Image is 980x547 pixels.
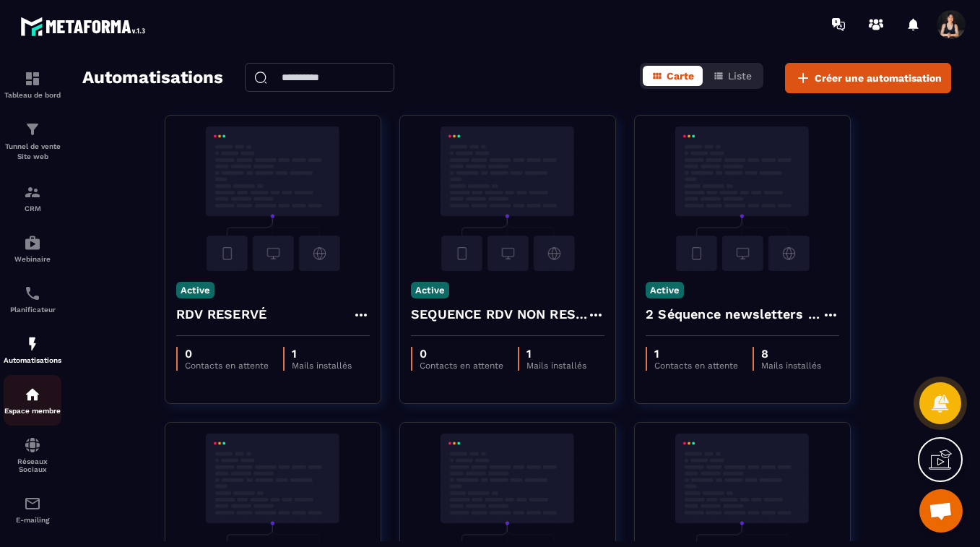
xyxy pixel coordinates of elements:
[646,282,684,298] p: Active
[4,516,61,524] p: E-mailing
[24,386,41,403] img: automations
[176,304,266,324] h4: RDV RESERVÉ
[4,306,61,314] p: Planificateur
[24,495,41,512] img: email
[24,335,41,353] img: automations
[24,285,41,302] img: scheduler
[654,347,738,361] p: 1
[411,126,604,271] img: automation-background
[4,173,61,223] a: formationformationCRM
[815,71,942,85] span: Créer une automatisation
[4,91,61,99] p: Tableau de bord
[4,142,61,162] p: Tunnel de vente Site web
[526,361,586,371] p: Mails installés
[728,70,752,82] span: Liste
[4,457,61,473] p: Réseaux Sociaux
[82,63,223,93] h2: Automatisations
[292,361,352,371] p: Mails installés
[4,484,61,535] a: emailemailE-mailing
[4,356,61,364] p: Automatisations
[919,489,963,533] div: Ouvrir le chat
[420,347,503,361] p: 0
[176,282,214,298] p: Active
[4,59,61,110] a: formationformationTableau de bord
[761,361,821,371] p: Mails installés
[24,234,41,251] img: automations
[4,255,61,263] p: Webinaire
[4,110,61,173] a: formationformationTunnel de vente Site web
[4,274,61,324] a: schedulerschedulerPlanificateur
[654,361,738,371] p: Contacts en attente
[24,121,41,138] img: formation
[4,204,61,212] p: CRM
[185,361,269,371] p: Contacts en attente
[643,66,703,86] button: Carte
[4,407,61,415] p: Espace membre
[785,63,951,93] button: Créer une automatisation
[646,126,839,271] img: automation-background
[292,347,352,361] p: 1
[526,347,586,361] p: 1
[24,70,41,87] img: formation
[646,304,822,324] h4: 2 Séquence newsletters Femme Libérée
[24,184,41,201] img: formation
[20,13,150,40] img: logo
[185,347,269,361] p: 0
[420,361,503,371] p: Contacts en attente
[4,324,61,375] a: automationsautomationsAutomatisations
[24,436,41,454] img: social-network
[411,282,449,298] p: Active
[667,70,694,82] span: Carte
[4,375,61,426] a: automationsautomationsEspace membre
[704,66,760,86] button: Liste
[4,426,61,484] a: social-networksocial-networkRéseaux Sociaux
[411,304,587,324] h4: SEQUENCE RDV NON RESERVÉ
[761,347,821,361] p: 8
[4,223,61,274] a: automationsautomationsWebinaire
[176,126,370,271] img: automation-background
